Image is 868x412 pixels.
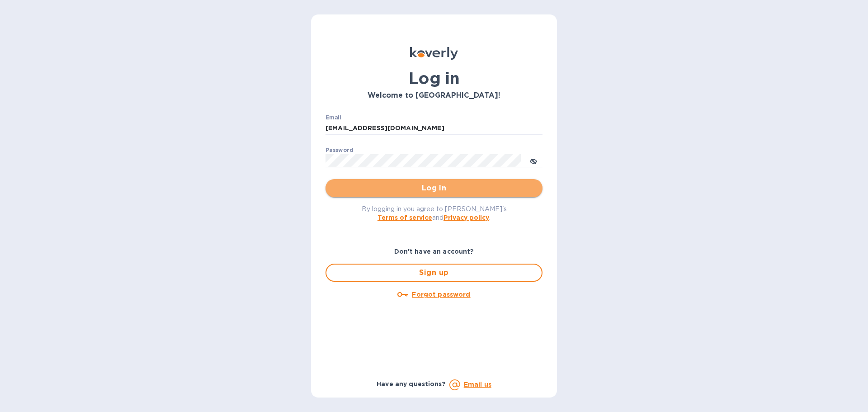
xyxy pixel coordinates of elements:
label: Email [325,115,341,120]
b: Don't have an account? [394,248,474,255]
span: Log in [333,183,535,194]
span: Sign up [334,267,534,278]
b: Have any questions? [377,380,446,388]
button: Log in [325,179,542,197]
u: Forgot password [412,291,470,298]
button: Sign up [325,264,542,282]
img: Koverly [410,47,458,60]
input: Enter email address [325,122,542,135]
button: toggle password visibility [524,152,542,170]
a: Email us [464,381,491,388]
a: Terms of service [377,214,432,221]
span: By logging in you agree to [PERSON_NAME]'s and . [362,205,507,221]
h3: Welcome to [GEOGRAPHIC_DATA]! [325,91,542,100]
label: Password [325,147,353,153]
h1: Log in [325,69,542,88]
a: Privacy policy [443,214,489,221]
